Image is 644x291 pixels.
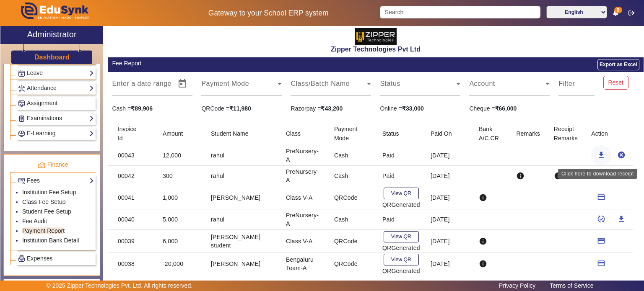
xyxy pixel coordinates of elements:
a: Privacy Policy [495,280,540,291]
mat-icon: download [617,215,626,223]
div: Razorpay = [286,104,376,113]
mat-label: Class/Batch Name [291,80,350,87]
mat-label: Status [380,80,400,87]
span: QRGenerated [382,244,420,252]
p: Finance [10,160,96,169]
mat-cell: 00038 [108,252,156,275]
div: Amount [163,129,183,138]
div: Fee Report [112,59,371,68]
mat-icon: info [479,260,487,268]
span: Paid [382,151,395,160]
mat-cell: PreNursery-A [279,209,327,230]
div: Cash = [108,104,197,113]
a: Student Fee Setup [22,208,71,215]
mat-icon: payment [597,237,605,245]
div: Amount [163,129,190,138]
mat-cell: [PERSON_NAME] [204,252,279,275]
input: Search [380,6,540,18]
strong: ₹66,000 [495,105,517,112]
a: Fee Audit [22,218,47,224]
mat-cell: Class V-A [279,230,327,252]
button: View QR [384,231,419,242]
button: Reset [603,76,628,90]
mat-cell: Class V-A [279,186,327,209]
h2: Administrator [27,29,77,39]
mat-cell: PreNursery-A [279,145,327,166]
input: End Date [146,82,171,92]
mat-cell: Cash [327,209,376,230]
a: Assignment [18,98,94,108]
mat-icon: info [479,193,487,202]
mat-icon: payment [597,193,605,201]
strong: ₹89,906 [131,105,153,112]
mat-header-cell: Remarks [509,122,547,145]
div: Paid On [431,129,460,138]
mat-cell: [DATE] [424,145,472,166]
mat-cell: 00040 [108,209,156,230]
div: QRCode = [197,104,286,113]
mat-cell: Cash [327,166,376,186]
mat-cell: [DATE] [424,230,472,252]
mat-cell: rahul [204,145,279,166]
a: Class Fee Setup [22,198,66,205]
mat-cell: 00039 [108,230,156,252]
mat-icon: info [554,172,562,180]
mat-cell: QRCode [327,230,376,252]
div: Class [286,129,308,138]
mat-cell: 00041 [108,186,156,209]
mat-cell: QRCode [327,186,376,209]
strong: ₹33,000 [402,105,424,112]
mat-icon: download [597,151,605,159]
mat-header-cell: Bank A/C CR [472,122,509,145]
mat-header-cell: Action [584,122,633,145]
div: Click here to download receipt [558,169,637,179]
mat-label: Payment Mode [201,80,249,87]
div: Student Name [211,129,249,138]
a: Terms of Service [545,280,597,291]
mat-cell: [DATE] [424,252,472,275]
h5: Gateway to your School ERP system [166,9,371,18]
div: Paid On [431,129,452,138]
mat-cell: [PERSON_NAME] student [204,230,279,252]
div: Invoice Id [118,124,149,143]
a: Administrator [0,26,103,44]
mat-label: Account [469,80,495,87]
mat-cell: QRCode [327,252,376,275]
mat-icon: cancel [617,151,626,159]
mat-icon: published_with_changes [597,215,605,223]
mat-cell: [DATE] [424,166,472,186]
mat-cell: 6,000 [156,230,204,252]
input: Start Date [112,82,139,92]
div: Invoice Id [118,124,142,143]
img: finance.png [38,161,45,169]
mat-cell: 00043 [108,145,156,166]
span: 9 [614,7,622,13]
a: Institution Fee Setup [22,189,76,196]
mat-header-cell: Receipt Remarks [547,122,584,145]
a: Payment Report [22,227,65,234]
mat-cell: 00042 [108,166,156,186]
mat-cell: 5,000 [156,209,204,230]
h3: Dashboard [34,53,70,61]
mat-cell: -20,000 [156,252,204,275]
div: Cheque = [465,104,554,113]
div: Payment Mode [334,124,369,143]
span: Paid [382,172,395,180]
button: View QR [384,254,419,265]
mat-cell: [DATE] [424,209,472,230]
mat-cell: PreNursery-A [279,166,327,186]
p: © 2025 Zipper Technologies Pvt. Ltd. All rights reserved. [47,281,193,290]
strong: ₹11,980 [229,105,251,112]
strong: ₹43,200 [321,105,343,112]
img: 36227e3f-cbf6-4043-b8fc-b5c5f2957d0a [355,28,397,45]
mat-cell: Bengaluru Team-A [279,252,327,275]
mat-cell: Cash [327,145,376,166]
mat-cell: [PERSON_NAME] [204,186,279,209]
button: Export as Excel [597,59,639,70]
img: Payroll.png [18,255,25,262]
mat-cell: 300 [156,166,204,186]
img: Assignments.png [18,100,25,107]
button: View QR [384,188,419,199]
mat-label: Enter a date range [112,80,171,87]
span: QRGenerated [382,201,420,209]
